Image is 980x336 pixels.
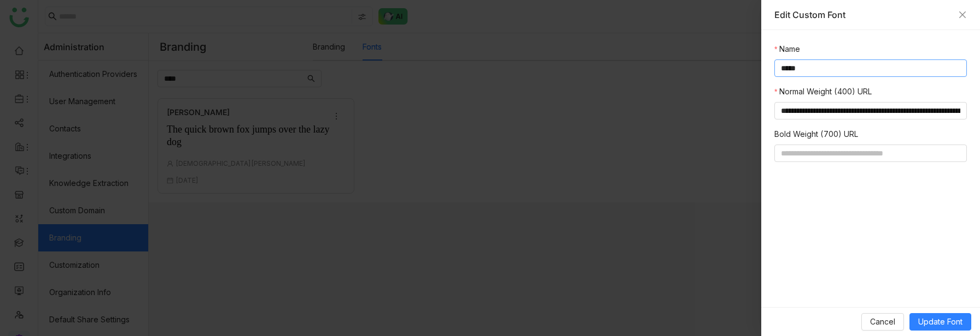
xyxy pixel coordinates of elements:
button: Update Font [909,313,971,331]
span: Update Font [918,316,962,328]
label: Bold Weight (700) URL [774,128,858,140]
label: Name [774,43,800,55]
span: Cancel [870,316,895,328]
button: Close [958,10,967,19]
label: Normal Weight (400) URL [774,86,872,98]
button: Cancel [861,313,904,331]
div: Edit Custom Font [774,9,953,21]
